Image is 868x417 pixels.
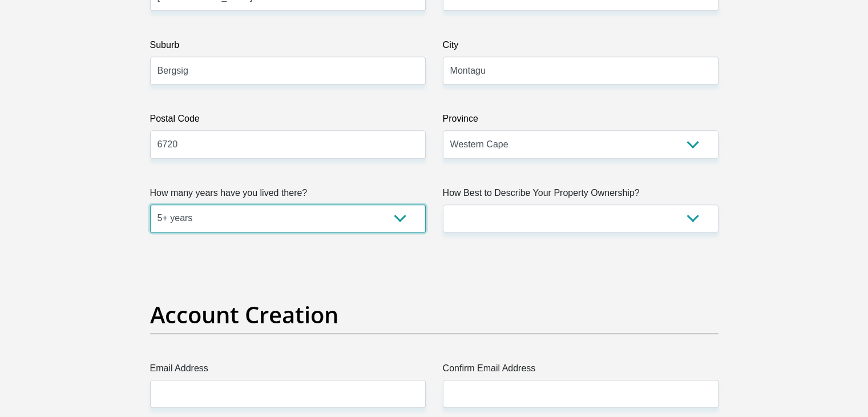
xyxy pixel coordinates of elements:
[150,38,426,57] label: Suburb
[150,57,426,85] input: Suburb
[443,112,718,130] label: Province
[150,186,426,205] label: How many years have you lived there?
[150,362,426,380] label: Email Address
[150,130,426,158] input: Postal Code
[150,205,426,232] select: Please select a value
[150,380,426,408] input: Email Address
[443,130,718,158] select: Please Select a Province
[443,380,718,408] input: Confirm Email Address
[150,301,718,328] h2: Account Creation
[150,112,426,130] label: Postal Code
[443,186,718,205] label: How Best to Describe Your Property Ownership?
[443,205,718,232] select: Please select a value
[443,362,718,380] label: Confirm Email Address
[443,57,718,85] input: City
[443,38,718,57] label: City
